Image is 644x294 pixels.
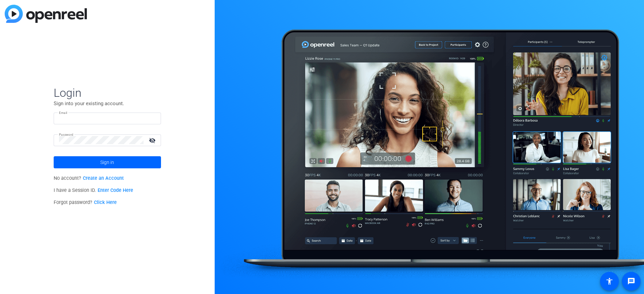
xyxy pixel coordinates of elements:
a: Enter Code Here [98,187,133,193]
span: I have a Session ID. [54,187,133,193]
span: Forgot password? [54,200,117,205]
mat-label: Email [59,111,67,115]
mat-icon: visibility_off [145,135,161,145]
img: blue-gradient.svg [5,5,87,23]
span: Sign in [100,154,114,171]
input: Enter Email Address [59,114,156,122]
a: Create an Account [83,175,124,181]
a: Click Here [94,200,117,205]
mat-label: Password [59,133,73,136]
mat-icon: message [627,277,635,285]
span: Login [54,86,161,100]
mat-icon: accessibility [605,277,613,285]
span: No account? [54,175,124,181]
p: Sign into your existing account. [54,100,161,107]
button: Sign in [54,156,161,168]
